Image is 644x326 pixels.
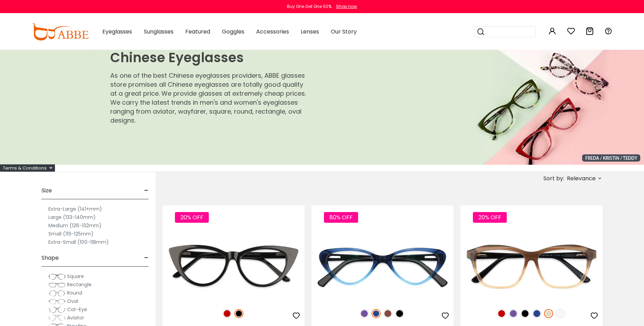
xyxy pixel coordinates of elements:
[110,71,309,125] p: As one of the best Chinese eyeglasses providers, ABBE glasses store promises all Chinese eyeglass...
[67,306,87,313] span: Cat-Eye
[48,230,94,238] label: Small (119-125mm)
[256,28,289,36] span: Accessories
[48,315,66,322] img: Aviator.png
[48,290,66,297] img: Round.png
[497,309,506,318] img: Red
[144,250,149,266] span: -
[162,230,305,301] img: Black Nora - Acetate ,Universal Bridge Fit
[336,3,357,10] div: Shop now
[91,50,644,165] img: Chinese Eyeglasses
[144,182,149,199] span: -
[67,298,78,305] span: Oval
[473,212,507,223] span: 20% OFF
[234,309,243,318] img: Black
[102,28,132,36] span: Eyeglasses
[372,309,381,318] img: Blue
[544,309,553,318] img: Cream
[509,309,518,318] img: Purple
[67,314,84,321] span: Aviator
[383,309,392,318] img: Brown
[144,28,174,36] span: Sunglasses
[48,273,66,280] img: Square.png
[460,230,603,301] img: Cream Sonia - Acetate ,Eyeglasses
[395,309,404,318] img: Black
[532,309,541,318] img: Blue
[110,50,309,66] h1: Chinese Eyeglasses
[48,306,66,313] img: Cat-Eye.png
[223,309,232,318] img: Red
[48,213,96,221] label: Large (133-140mm)
[556,309,565,318] img: Translucent
[331,28,357,36] span: Our Story
[333,3,357,9] a: Shop now
[324,212,358,223] span: 80% OFF
[567,172,596,185] span: Relevance
[175,212,209,223] span: 20% OFF
[48,281,66,288] img: Rectangle.png
[287,3,332,10] div: Buy One Get One 50%
[32,23,88,40] img: abbeglasses.com
[311,230,454,301] img: Blue Hannah - Acetate ,Universal Bridge Fit
[41,250,59,266] span: Shape
[41,182,52,199] span: Size
[67,273,84,280] span: Square
[48,205,102,213] label: Extra-Large (141+mm)
[48,238,109,246] label: Extra-Small (100-118mm)
[360,309,369,318] img: Purple
[48,221,102,230] label: Medium (126-132mm)
[543,174,564,182] span: Sort by:
[67,281,92,288] span: Rectangle
[301,28,319,36] span: Lenses
[222,28,244,36] span: Goggles
[48,298,66,305] img: Oval.png
[185,28,210,36] span: Featured
[67,289,82,296] span: Round
[521,309,530,318] img: Black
